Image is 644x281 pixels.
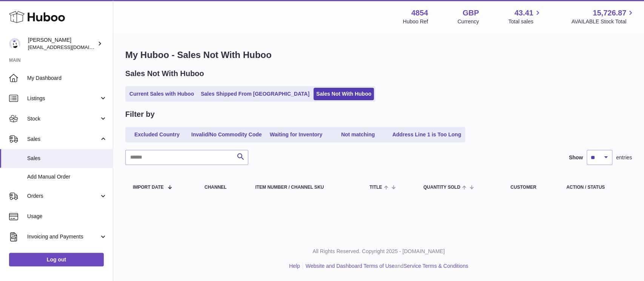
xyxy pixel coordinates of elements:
span: My Dashboard [27,75,107,82]
span: Total sales [508,18,542,25]
span: 43.41 [514,8,533,18]
span: Add Manual Order [27,173,107,180]
span: Title [369,185,382,190]
a: Address Line 1 is Too Long [390,128,464,141]
label: Show [569,154,583,161]
a: Help [289,263,300,269]
div: Channel [204,185,240,190]
div: Huboo Ref [403,18,428,25]
a: Current Sales with Huboo [127,88,197,100]
a: Sales Not With Huboo [314,88,374,100]
span: Sales [27,136,99,143]
span: Import date [133,185,164,190]
span: [EMAIL_ADDRESS][DOMAIN_NAME] [28,44,111,50]
strong: 4854 [411,8,428,18]
div: Currency [458,18,479,25]
a: Waiting for Inventory [266,128,326,141]
li: and [303,263,468,270]
span: Listings [27,95,99,102]
a: Excluded Country [127,128,187,141]
span: Usage [27,213,107,220]
span: Sales [27,155,107,162]
span: Orders [27,192,99,200]
a: Website and Dashboard Terms of Use [306,263,395,269]
div: Action / Status [566,185,624,190]
span: entries [616,154,632,161]
p: All Rights Reserved. Copyright 2025 - [DOMAIN_NAME] [119,248,638,255]
a: Log out [9,253,104,266]
a: Invalid/No Commodity Code [189,128,264,141]
a: Not matching [328,128,388,141]
strong: GBP [463,8,479,18]
h1: My Huboo - Sales Not With Huboo [125,49,632,61]
div: Item Number / Channel SKU [255,185,355,190]
a: Sales Shipped From [GEOGRAPHIC_DATA] [198,88,312,100]
h2: Sales Not With Huboo [125,69,204,79]
span: Stock [27,115,99,122]
h2: Filter by [125,109,155,119]
span: AVAILABLE Stock Total [571,18,635,25]
span: Quantity Sold [423,185,460,190]
a: 15,726.87 AVAILABLE Stock Total [571,8,635,25]
div: Customer [510,185,551,190]
span: Invoicing and Payments [27,233,99,240]
img: jimleo21@yahoo.gr [9,38,20,49]
a: 43.41 Total sales [508,8,542,25]
a: Service Terms & Conditions [403,263,468,269]
span: 15,726.87 [593,8,626,18]
div: [PERSON_NAME] [28,37,96,51]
